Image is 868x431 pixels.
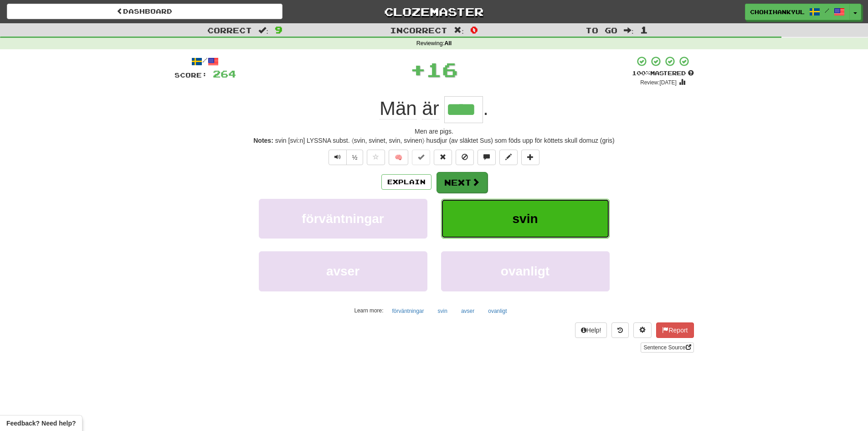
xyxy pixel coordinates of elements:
button: Set this sentence to 100% Mastered (alt+m) [412,150,430,165]
a: Clozemaster [296,4,572,20]
span: 1 [640,24,648,35]
span: . [483,98,488,119]
button: svin [441,199,610,239]
button: förväntningar [259,199,427,239]
button: Round history (alt+y) [611,322,629,338]
span: 9 [275,24,282,35]
button: Next [437,172,488,193]
strong: All [444,40,452,47]
div: Mastered [632,69,694,78]
button: Play sentence audio (ctl+space) [329,150,347,165]
span: Open feedback widget [6,419,76,428]
a: Dashboard [7,4,282,19]
button: Ignore sentence (alt+i) [456,150,474,165]
span: Incorrect [390,26,447,35]
span: 100 % [632,69,650,77]
button: svin [433,304,452,318]
button: Add to collection (alt+a) [521,150,539,165]
span: ChohiHanKyul [750,8,805,16]
span: avser [326,264,360,278]
a: ChohiHanKyul / [745,4,850,20]
a: Sentence Source [641,343,693,353]
small: Learn more: [354,307,383,314]
small: Review: [DATE] [640,79,677,86]
span: 0 [470,24,478,35]
span: förväntningar [302,212,384,226]
strong: Notes: [253,137,273,144]
button: Edit sentence (alt+d) [499,150,518,165]
span: är [422,98,439,119]
button: Reset to 0% Mastered (alt+r) [434,150,452,165]
button: Help! [575,322,607,338]
span: To go [586,26,617,35]
button: Explain [381,174,431,190]
button: 🧠 [389,150,408,165]
div: / [175,56,236,67]
span: : [258,26,268,34]
span: Score: [175,71,207,79]
span: ovanligt [501,264,550,278]
button: avser [259,251,427,291]
span: / [825,7,829,14]
span: Correct [207,26,252,35]
button: Report [656,322,693,338]
button: avser [456,304,479,318]
span: + [410,56,426,83]
button: ovanligt [441,251,610,291]
div: Text-to-speech controls [327,150,364,165]
span: 16 [426,58,458,81]
span: : [454,26,464,34]
button: förväntningar [387,304,429,318]
span: Män [380,98,417,119]
button: ½ [346,150,364,165]
div: svin [svi:n] LYSSNA subst. 〈svin, svinet, svin, svinen〉 husdjur (av släktet Sus) som föds upp för... [175,136,694,145]
button: Favorite sentence (alt+f) [367,150,385,165]
span: svin [512,212,538,226]
span: : [624,26,634,34]
button: ovanligt [483,304,512,318]
div: Men are pigs. [175,127,694,136]
span: 264 [213,68,236,79]
button: Discuss sentence (alt+u) [478,150,496,165]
